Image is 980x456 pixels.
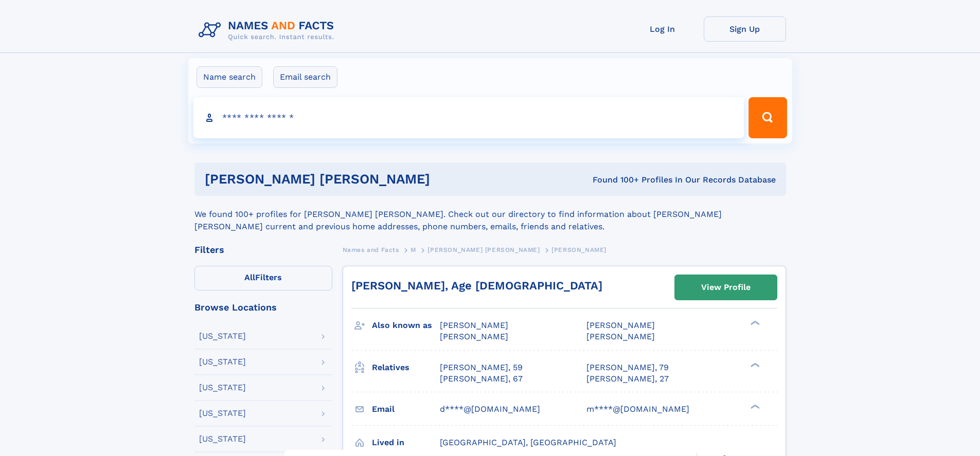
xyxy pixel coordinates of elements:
[199,435,246,443] div: [US_STATE]
[701,276,751,299] div: View Profile
[411,246,416,253] span: M
[205,173,511,186] h1: [PERSON_NAME] [PERSON_NAME]
[194,303,332,312] div: Browse Locations
[199,358,246,366] div: [US_STATE]
[193,97,744,138] input: search input
[748,320,760,326] div: ❯
[199,332,246,340] div: [US_STATE]
[194,266,332,290] label: Filters
[586,373,669,385] a: [PERSON_NAME], 27
[440,437,616,447] span: [GEOGRAPHIC_DATA], [GEOGRAPHIC_DATA]
[343,243,399,256] a: Names and Facts
[273,66,337,88] label: Email search
[748,361,760,368] div: ❯
[427,243,540,256] a: [PERSON_NAME] [PERSON_NAME]
[199,384,246,392] div: [US_STATE]
[586,362,669,373] a: [PERSON_NAME], 79
[372,400,440,418] h3: Email
[194,245,332,254] div: Filters
[411,243,416,256] a: M
[551,246,607,253] span: [PERSON_NAME]
[194,196,786,233] div: We found 100+ profiles for [PERSON_NAME] [PERSON_NAME]. Check out our directory to find informati...
[621,16,704,42] a: Log In
[511,174,776,186] div: Found 100+ Profiles In Our Records Database
[372,359,440,376] h3: Relatives
[586,320,655,330] span: [PERSON_NAME]
[199,409,246,417] div: [US_STATE]
[440,373,523,385] a: [PERSON_NAME], 67
[675,275,777,300] a: View Profile
[372,434,440,451] h3: Lived in
[244,272,255,282] span: All
[586,332,655,341] span: [PERSON_NAME]
[440,332,508,341] span: [PERSON_NAME]
[372,317,440,334] h3: Also known as
[197,66,262,88] label: Name search
[749,97,787,138] button: Search Button
[704,16,786,42] a: Sign Up
[440,362,523,373] a: [PERSON_NAME], 59
[194,16,343,44] img: Logo Names and Facts
[427,246,540,253] span: [PERSON_NAME] [PERSON_NAME]
[351,279,602,292] a: [PERSON_NAME], Age [DEMOGRAPHIC_DATA]
[748,403,760,410] div: ❯
[440,320,508,330] span: [PERSON_NAME]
